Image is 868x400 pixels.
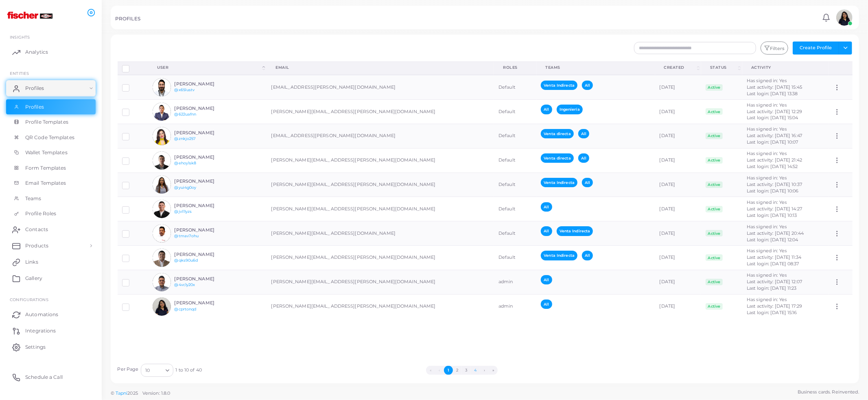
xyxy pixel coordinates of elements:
[153,249,171,267] img: avatar
[175,209,192,214] a: @jvl11yzs
[276,65,485,70] div: Email
[494,100,536,124] td: Default
[175,81,234,87] h6: [PERSON_NAME]
[151,366,162,375] input: Search for option
[706,133,723,139] span: Active
[761,42,788,55] button: Filters
[6,339,96,355] a: Settings
[6,306,96,323] a: Automations
[655,124,702,148] td: [DATE]
[142,390,171,396] span: Version: 1.8.0
[6,44,96,60] a: Analytics
[175,185,197,190] a: @yui4g0oy
[267,124,494,148] td: [EMAIL_ADDRESS][PERSON_NAME][DOMAIN_NAME]
[153,297,171,316] img: avatar
[175,87,195,92] a: @x65lustv
[175,307,197,311] a: @cprtonqd
[706,157,723,164] span: Active
[115,16,140,22] h5: PROFILES
[175,300,234,306] h6: [PERSON_NAME]
[494,245,536,270] td: Default
[541,105,552,114] span: All
[747,303,802,309] span: Last activity: [DATE] 17:29
[751,65,820,70] div: activity
[480,366,489,375] button: Go to next page
[6,114,96,130] a: Profile Templates
[541,202,552,212] span: All
[747,237,798,243] span: Last login: [DATE] 12:04
[153,175,171,194] img: avatar
[494,221,536,246] td: Default
[25,85,44,92] span: Profiles
[747,115,798,120] span: Last login: [DATE] 15:04
[6,130,96,145] a: QR Code Templates
[25,48,48,56] span: Analytics
[175,161,197,165] a: @ehoy1sk8
[655,294,702,318] td: [DATE]
[541,251,577,260] span: Venta Indirecta
[25,179,66,187] span: Email Templates
[175,258,198,262] a: @qks90u6d
[747,199,787,205] span: Has signed in: Yes
[747,157,802,163] span: Last activity: [DATE] 21:42
[747,230,804,236] span: Last activity: [DATE] 20:44
[25,118,68,126] span: Profile Templates
[267,148,494,173] td: [PERSON_NAME][EMAIL_ADDRESS][PERSON_NAME][DOMAIN_NAME]
[25,103,44,111] span: Profiles
[655,100,702,124] td: [DATE]
[6,175,96,191] a: Email Templates
[175,227,234,233] h6: [PERSON_NAME]
[153,200,171,218] img: avatar
[157,65,261,70] div: User
[111,390,170,397] span: ©
[655,75,702,99] td: [DATE]
[25,275,42,282] span: Gallery
[6,238,96,254] a: Products
[6,145,96,160] a: Wallet Templates
[494,270,536,294] td: admin
[7,8,52,23] a: logo
[582,81,593,90] span: All
[25,374,63,381] span: Schedule a Call
[462,366,471,375] button: Go to page 3
[747,248,787,254] span: Has signed in: Yes
[6,160,96,176] a: Form Templates
[6,191,96,206] a: Teams
[494,75,536,99] td: Default
[118,366,139,373] label: Per Page
[6,206,96,221] a: Profile Roles
[494,173,536,197] td: Default
[706,108,723,115] span: Active
[747,261,799,267] span: Last login: [DATE] 08:37
[10,297,48,302] span: Configurations
[706,181,723,188] span: Active
[153,103,171,121] img: avatar
[145,366,150,375] span: 10
[175,252,234,257] h6: [PERSON_NAME]
[25,242,48,249] span: Products
[6,270,96,286] a: Gallery
[25,343,46,351] span: Settings
[116,390,128,396] a: Tapni
[664,65,695,70] div: Created
[747,285,797,291] span: Last login: [DATE] 11:23
[494,294,536,318] td: admin
[706,303,723,310] span: Active
[706,84,723,91] span: Active
[706,230,723,236] span: Active
[494,197,536,221] td: Default
[834,9,855,26] a: avatar
[25,258,38,266] span: Links
[747,272,787,278] span: Has signed in: Yes
[541,275,552,284] span: All
[503,65,527,70] div: Roles
[6,323,96,339] a: Integrations
[267,75,494,99] td: [EMAIL_ADDRESS][PERSON_NAME][DOMAIN_NAME]
[541,81,577,90] span: Venta Indirecta
[175,276,234,282] h6: [PERSON_NAME]
[541,226,552,236] span: All
[747,175,787,181] span: Has signed in: Yes
[267,197,494,221] td: [PERSON_NAME][EMAIL_ADDRESS][PERSON_NAME][DOMAIN_NAME]
[175,136,196,141] a: @znkjo257
[541,178,577,187] span: Venta Indirecta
